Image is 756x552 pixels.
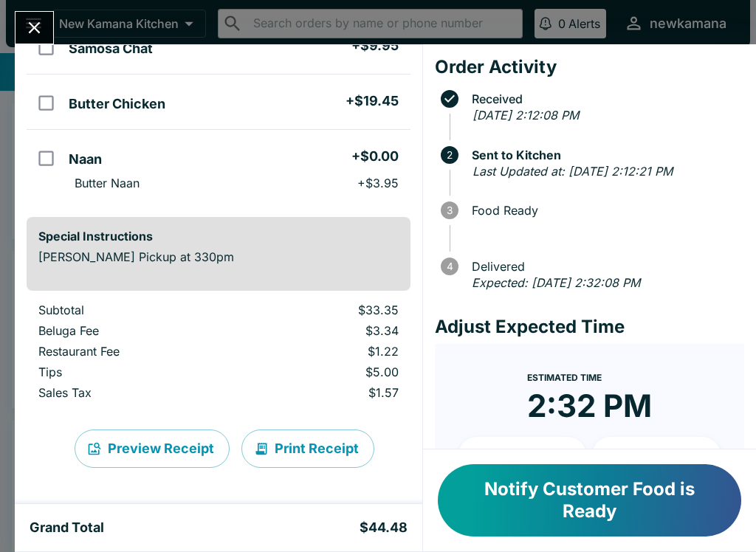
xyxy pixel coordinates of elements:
span: Delivered [464,260,744,273]
button: + 20 [592,437,721,474]
h5: Grand Total [30,519,104,537]
h4: Adjust Expected Time [435,316,744,338]
h5: Naan [69,151,102,168]
h5: Samosa Chat [69,40,153,58]
button: Notify Customer Food is Ready [438,464,741,537]
h5: + $9.95 [351,37,399,55]
em: [DATE] 2:12:08 PM [472,108,579,123]
button: Print Receipt [241,429,374,468]
p: $5.00 [253,365,398,379]
p: Restaurant Fee [38,344,230,359]
h4: Order Activity [435,56,744,78]
h5: Butter Chicken [69,95,165,113]
p: $33.35 [253,303,398,317]
p: [PERSON_NAME] Pickup at 330pm [38,249,399,264]
button: Preview Receipt [75,429,230,468]
p: Tips [38,365,230,379]
p: Subtotal [38,303,230,317]
p: Beluga Fee [38,323,230,338]
span: Estimated Time [527,372,602,383]
text: 4 [446,261,453,272]
h5: + $0.00 [351,148,399,165]
button: + 10 [458,437,587,474]
p: Sales Tax [38,385,230,400]
h5: + $19.45 [346,92,399,110]
em: Last Updated at: [DATE] 2:12:21 PM [472,164,673,179]
button: Close [16,12,53,44]
p: Butter Naan [75,176,140,190]
p: $3.34 [253,323,398,338]
p: $1.22 [253,344,398,359]
h5: $44.48 [360,519,408,537]
text: 3 [447,204,453,216]
em: Expected: [DATE] 2:32:08 PM [472,275,640,290]
p: $1.57 [253,385,398,400]
span: Sent to Kitchen [464,148,744,162]
h6: Special Instructions [38,229,399,244]
span: Food Ready [464,204,744,217]
time: 2:32 PM [527,387,652,425]
p: + $3.95 [357,176,399,190]
span: Received [464,92,744,106]
text: 2 [447,149,453,161]
table: orders table [27,303,410,406]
